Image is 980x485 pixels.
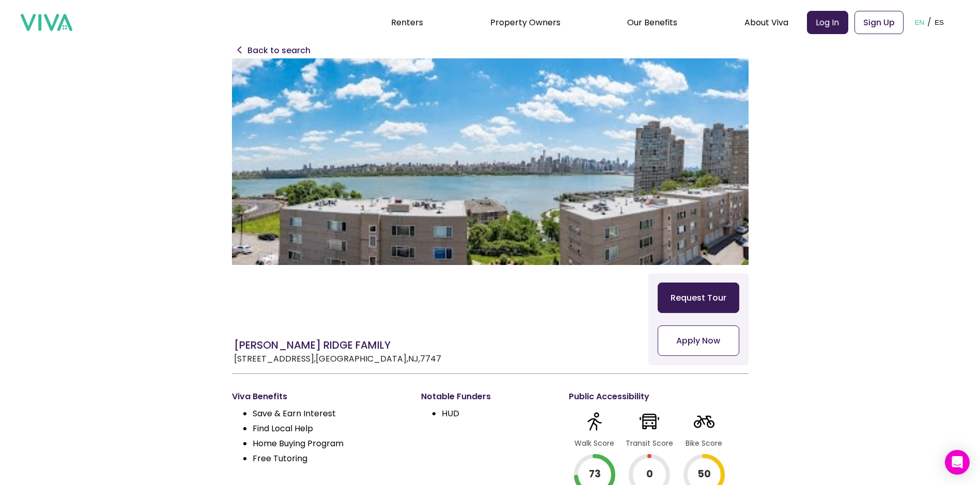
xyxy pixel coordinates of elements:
p: / [927,14,931,30]
text: 73 [588,467,600,481]
div: Our Benefits [627,9,677,35]
a: Log In [807,11,848,34]
div: Walk Score [574,438,614,449]
button: Back to search [247,44,310,57]
button: EN [912,6,928,38]
button: Request Tour [658,283,739,313]
img: Transit Score Icon [639,411,660,432]
a: Property Owners [490,17,561,28]
div: Open Intercom Messenger [945,450,970,475]
li: Find Local Help [253,422,344,435]
a: Sign Up [854,11,904,34]
text: 0 [646,467,652,481]
h1: [PERSON_NAME] RIDGE FAMILY [234,337,441,353]
li: Save & Earn Interest [253,407,344,420]
button: Apply Now [658,325,739,356]
img: viva [21,14,72,32]
a: Renters [391,17,423,28]
li: Home Buying Program [253,437,344,450]
p: Notable Funders [421,390,491,403]
button: ES [931,6,947,38]
p: [STREET_ADDRESS] , [GEOGRAPHIC_DATA] , NJ , 7747 [234,353,441,365]
div: Bike Score [686,438,722,449]
li: Free Tutoring [253,452,344,465]
text: 50 [697,467,711,481]
img: Walk Score Icon [584,411,605,432]
img: Bike Score Icon [694,411,714,432]
div: Transit Score [626,438,673,449]
div: About Viva [744,9,788,35]
p: Public Accessibility [569,390,730,403]
p: Viva Benefits [232,390,344,403]
img: HUDSON RIDGE FAMILYgoogle [232,58,749,265]
li: HUD [442,407,491,420]
img: Back property details [237,46,241,53]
